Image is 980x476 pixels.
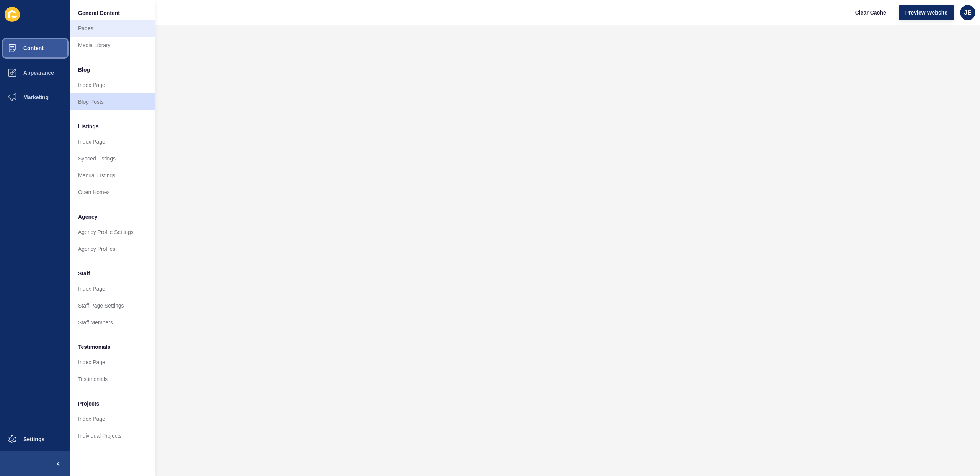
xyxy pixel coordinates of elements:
a: Blog Posts [70,93,155,110]
a: Staff Members [70,314,155,331]
span: Agency [78,213,98,221]
a: Index Page [70,411,155,427]
span: Projects [78,400,99,407]
a: Individual Projects [70,427,155,444]
button: Clear Cache [849,5,893,20]
a: Agency Profile Settings [70,224,155,240]
a: Open Homes [70,184,155,201]
a: Index Page [70,77,155,93]
a: Index Page [70,280,155,297]
a: Media Library [70,37,155,54]
a: Manual Listings [70,167,155,184]
a: Index Page [70,133,155,150]
a: Testimonials [70,371,155,388]
span: Listings [78,123,99,130]
span: Staff [78,270,90,277]
span: Clear Cache [855,9,886,16]
a: Pages [70,20,155,37]
span: Blog [78,66,90,74]
span: Preview Website [905,9,947,16]
a: Index Page [70,354,155,371]
a: Synced Listings [70,150,155,167]
span: JE [964,9,972,16]
span: Testimonials [78,343,111,351]
button: Preview Website [899,5,954,20]
span: General Content [78,9,120,17]
a: Staff Page Settings [70,297,155,314]
a: Agency Profiles [70,240,155,257]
